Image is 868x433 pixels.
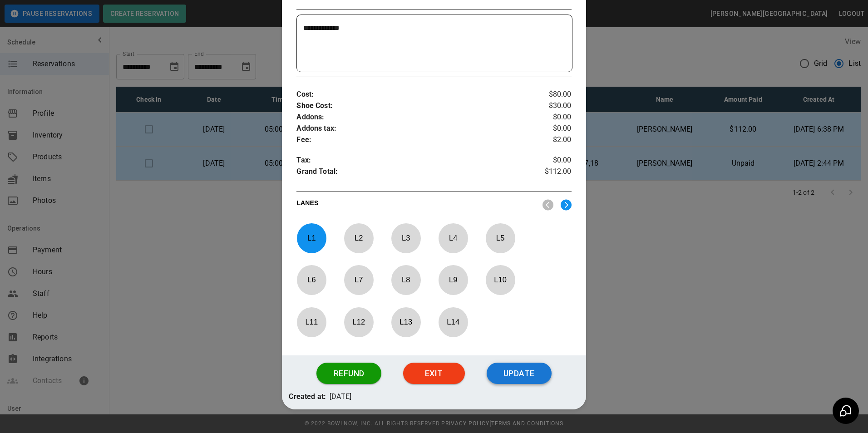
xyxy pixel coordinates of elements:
p: L 11 [296,311,326,333]
p: $112.00 [526,166,572,180]
p: L 5 [485,227,515,249]
img: nav_left.svg [542,199,553,211]
p: Cost : [296,89,525,100]
p: Shoe Cost : [296,100,525,112]
p: Tax : [296,155,525,166]
button: Refund [316,363,381,384]
p: $0.00 [526,155,572,166]
p: L 1 [296,227,326,249]
p: Addons tax : [296,123,525,134]
button: Exit [403,363,465,384]
button: Update [487,363,552,384]
p: Addons : [296,112,525,123]
p: L 12 [344,311,374,333]
p: LANES [296,198,535,211]
p: L 4 [438,227,468,249]
p: $2.00 [526,134,572,146]
img: right.svg [561,199,572,211]
p: L 6 [296,269,326,290]
p: $80.00 [526,89,572,100]
p: L 13 [391,311,421,333]
p: Fee : [296,134,525,146]
p: $0.00 [526,123,572,134]
p: L 2 [344,227,374,249]
p: L 3 [391,227,421,249]
p: Grand Total : [296,166,525,180]
p: L 9 [438,269,468,290]
p: [DATE] [330,391,351,403]
p: $0.00 [526,112,572,123]
p: L 7 [344,269,374,290]
p: $30.00 [526,100,572,112]
p: L 8 [391,269,421,290]
p: L 14 [438,311,468,333]
p: L 10 [485,269,515,290]
p: Created at: [289,391,326,403]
